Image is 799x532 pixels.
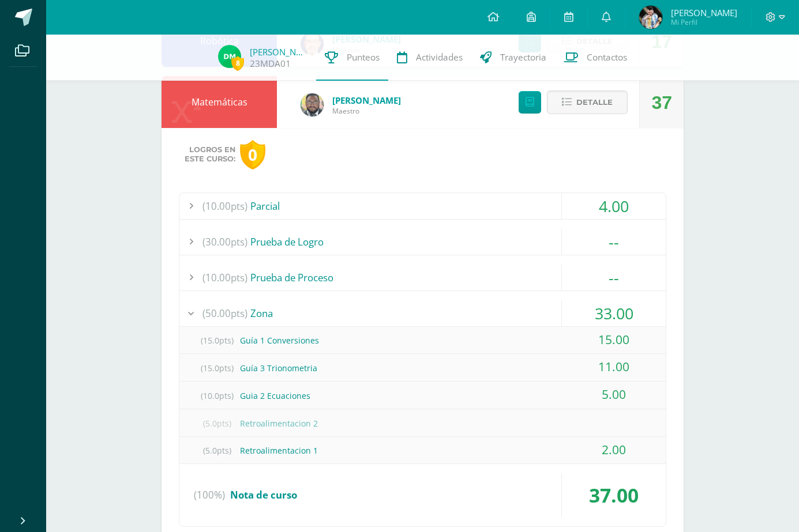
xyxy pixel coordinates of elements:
img: afaf31fb24b47a4519f6e7e13dac0acf.png [639,6,662,29]
span: 33.00 [595,303,633,324]
span: 15.00 [598,331,629,348]
div: Retroalimentacion 2 [179,410,666,436]
img: 712781701cd376c1a616437b5c60ae46.png [301,93,324,116]
span: 5.00 [602,386,626,402]
span: (5.0pts) [194,410,240,436]
span: 11.00 [598,359,629,375]
span: (10.00pts) [202,193,247,219]
span: Trayectoria [500,51,546,63]
span: (5.0pts) [194,437,240,463]
div: Parcial [179,193,666,219]
span: Actividades [416,51,463,63]
span: Mi Perfil [671,17,737,27]
span: 37.00 [589,482,639,508]
span: -- [609,231,619,252]
span: (30.00pts) [202,229,247,255]
div: Retroalimentacion 1 [179,437,666,463]
div: Matemáticas [162,76,277,128]
span: (15.0pts) [194,355,240,381]
div: Guia 2 Ecuaciones [179,383,666,409]
button: Detalle [547,90,628,114]
span: -- [609,267,619,288]
a: Punteos [316,35,388,81]
span: Nota de curso [230,488,297,501]
span: Maestro [332,106,401,116]
div: Guía 3 Trionometria [179,355,666,381]
span: Logros en este curso: [185,145,235,164]
span: (100%) [194,473,225,517]
span: [PERSON_NAME] [671,7,737,18]
span: 8 [231,56,244,70]
div: Prueba de Logro [179,229,666,255]
a: 23MDA01 [250,58,291,70]
div: 37 [651,77,672,129]
span: Detalle [576,92,613,113]
a: Trayectoria [471,35,555,81]
span: [PERSON_NAME] [332,95,401,106]
div: Zona [179,300,666,326]
a: Actividades [388,35,471,81]
span: (10.00pts) [202,265,247,290]
span: 4.00 [599,195,629,217]
span: (15.0pts) [194,327,240,353]
span: 2.00 [602,442,626,458]
span: Punteos [347,51,380,63]
span: Contactos [587,51,627,63]
span: (10.0pts) [194,383,240,409]
a: Contactos [555,35,636,81]
div: Prueba de Proceso [179,265,666,290]
div: Guía 1 Conversiones [179,327,666,353]
div: 0 [240,140,265,169]
span: (50.00pts) [202,300,247,326]
img: ee4cff8edc7560f86d5efa7cd81a43ae.png [218,45,241,68]
a: [PERSON_NAME] [250,46,307,58]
